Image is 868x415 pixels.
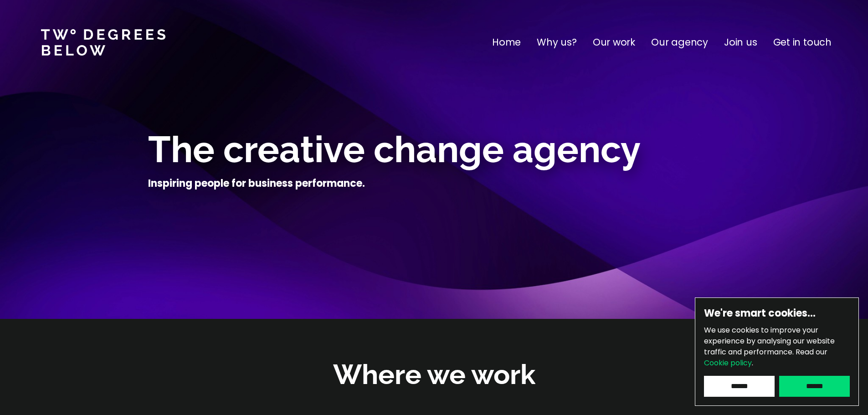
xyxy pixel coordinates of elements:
h2: Where we work [333,356,535,393]
h4: Inspiring people for business performance. [148,177,365,190]
span: The creative change agency [148,128,641,171]
a: Our work [593,35,635,50]
a: Get in touch [773,35,832,50]
a: Our agency [651,35,708,50]
span: Read our . [704,347,827,368]
a: Home [492,35,521,50]
p: We use cookies to improve your experience by analysing our website traffic and performance. [704,325,850,369]
a: Join us [724,35,757,50]
a: Why us? [537,35,577,50]
a: Cookie policy [704,358,752,368]
h6: We're smart cookies… [704,307,850,320]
